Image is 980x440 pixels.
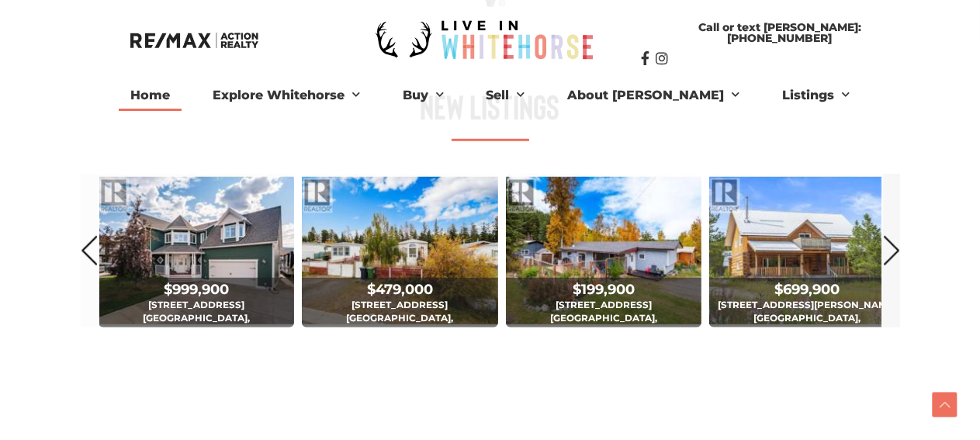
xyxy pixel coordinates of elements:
div: $199,900 [507,281,701,298]
a: Buy [391,80,455,111]
img: <div class="price">$999,900</div> 5 Gem Place<br>Whitehorse, Yukon<br><div class='bed_bath'>4 Bed... [99,174,295,327]
span: [STREET_ADDRESS] [GEOGRAPHIC_DATA], [GEOGRAPHIC_DATA] [506,279,702,372]
a: Next [883,174,900,327]
a: Home [119,80,182,111]
img: <div class="price">$199,900</div> 92-4 Prospector Road<br>Whitehorse, Yukon<br><div class='bed_ba... [506,174,702,327]
a: Listings [771,80,862,111]
div: $999,900 [100,281,293,298]
span: Call or text [PERSON_NAME]: [PHONE_NUMBER] [656,22,903,43]
nav: Menu [64,80,917,111]
span: [STREET_ADDRESS][PERSON_NAME] [GEOGRAPHIC_DATA], [GEOGRAPHIC_DATA] [709,279,906,372]
a: Prev [81,174,98,327]
span: [STREET_ADDRESS] [GEOGRAPHIC_DATA], [GEOGRAPHIC_DATA] [99,279,295,372]
div: $699,900 [711,281,904,298]
img: <div class="price">$479,000</div> 89 Sandpiper Drive<br>Whitehorse, Yukon<br><div class='bed_bath... [302,174,498,327]
a: Sell [475,80,537,111]
a: Explore Whitehorse [201,80,372,111]
a: About [PERSON_NAME] [556,80,752,111]
a: Call or text [PERSON_NAME]: [PHONE_NUMBER] [641,14,919,51]
div: $479,000 [303,281,497,298]
img: <div class="price">$699,900</div> 1130 Annie Lake Road<br>Whitehorse South, Yukon<br><div class='... [709,174,906,327]
span: [STREET_ADDRESS] [GEOGRAPHIC_DATA], [GEOGRAPHIC_DATA] [302,279,498,372]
